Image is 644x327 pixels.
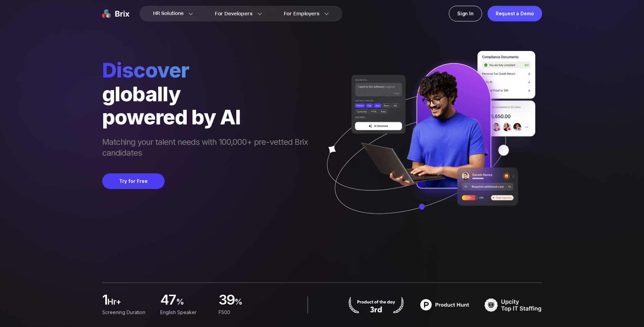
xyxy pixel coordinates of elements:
span: 1 [102,294,107,307]
span: % [176,296,210,310]
span: For Developers [215,10,253,17]
span: 47 [160,294,176,307]
span: 39 [218,294,235,307]
div: English Speaker [160,309,210,316]
span: Matching your talent needs with 100,000+ pre-vetted Brix candidates [102,137,315,160]
span: HR Solutions [153,8,184,19]
a: Request a Demo [487,6,542,21]
span: hr+ [107,296,152,310]
span: % [235,296,269,310]
span: For Employers [284,10,319,17]
button: Try for Free [102,173,165,189]
div: Screening duration [102,309,152,316]
img: product hunt badge [416,296,474,313]
a: Sign In [449,6,482,21]
img: ai generate [315,51,542,234]
div: globally [102,82,315,105]
img: product hunt badge [347,296,405,313]
span: Discover [102,58,315,82]
div: F500 [218,309,268,316]
div: powered by AI [102,105,315,128]
img: TOP IT STAFFING [484,296,542,313]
